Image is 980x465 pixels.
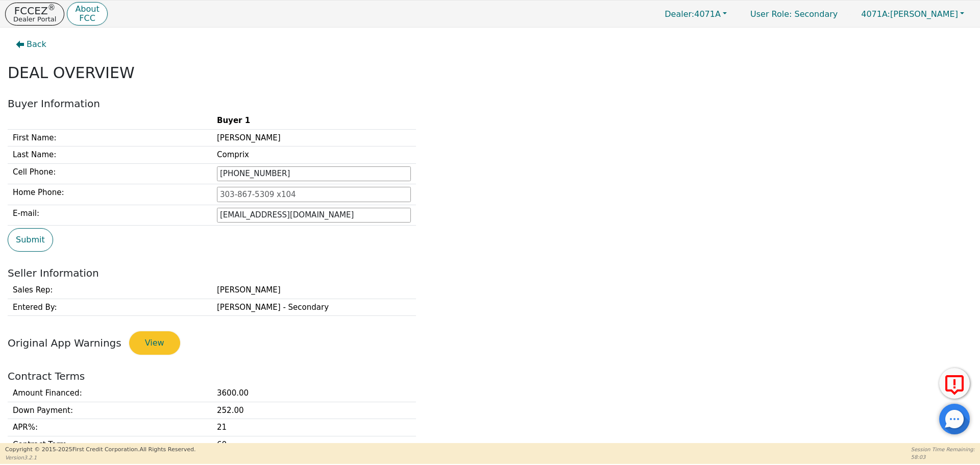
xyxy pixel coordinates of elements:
td: [PERSON_NAME] [212,129,416,146]
td: 60 [212,436,416,453]
span: [PERSON_NAME] [861,9,958,19]
td: Last Name: [8,146,212,164]
a: User Role: Secondary [740,4,848,24]
td: 21 [212,419,416,436]
td: Cell Phone: [8,163,212,184]
button: FCCEZ®Dealer Portal [5,3,64,26]
p: Copyright © 2015- 2025 First Credit Corporation. [5,446,195,454]
td: Entered By: [8,299,212,316]
button: 4071A:[PERSON_NAME] [850,6,975,22]
td: Down Payment : [8,402,212,419]
td: APR% : [8,419,212,436]
button: View [129,331,180,355]
span: 4071A: [861,9,890,19]
td: First Name: [8,129,212,146]
th: Buyer 1 [212,112,416,129]
p: FCC [75,14,99,22]
td: Amount Financed : [8,385,212,402]
p: Session Time Remaining: [911,446,975,453]
button: Back [8,33,55,56]
p: Dealer Portal [13,16,56,22]
p: FCCEZ [13,6,56,16]
h2: Seller Information [8,267,972,279]
td: Comprix [212,146,416,164]
span: Original App Warnings [8,337,121,349]
p: 58:03 [911,453,975,461]
p: Secondary [740,4,848,24]
span: 4071A [665,9,721,19]
td: 3600.00 [212,385,416,402]
span: User Role : [750,9,792,19]
button: Submit [8,228,53,252]
td: [PERSON_NAME] - Secondary [212,299,416,316]
span: Dealer: [665,9,694,19]
button: AboutFCC [67,2,107,26]
p: About [75,5,99,13]
sup: ® [48,3,56,12]
button: Report Error to FCC [939,368,970,399]
h2: Buyer Information [8,97,972,110]
span: Back [27,38,46,51]
td: Contract Term : [8,436,212,453]
td: Home Phone: [8,184,212,205]
td: 252.00 [212,402,416,419]
input: 303-867-5309 x104 [217,187,411,202]
h2: DEAL OVERVIEW [8,64,972,82]
td: Sales Rep: [8,282,212,299]
td: E-mail: [8,205,212,226]
button: Dealer:4071A [654,6,738,22]
span: All Rights Reserved. [139,446,195,453]
td: [PERSON_NAME] [212,282,416,299]
p: Version 3.2.1 [5,454,195,461]
h2: Contract Terms [8,370,972,382]
input: 303-867-5309 x104 [217,166,411,182]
